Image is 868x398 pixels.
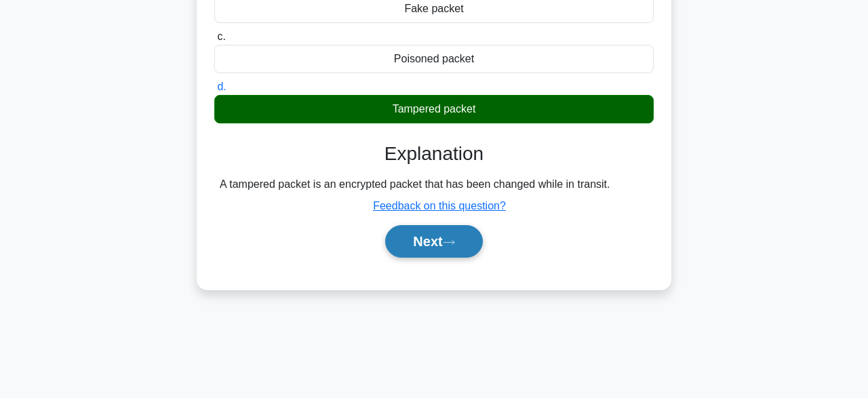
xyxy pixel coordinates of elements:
div: Poisoned packet [214,45,654,73]
div: Tampered packet [214,95,654,123]
div: A tampered packet is an encrypted packet that has been changed while in transit. [220,176,648,193]
a: Feedback on this question? [373,200,506,212]
span: c. [217,31,225,42]
button: Next [385,225,482,258]
span: d. [217,81,226,92]
h3: Explanation [222,142,646,165]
